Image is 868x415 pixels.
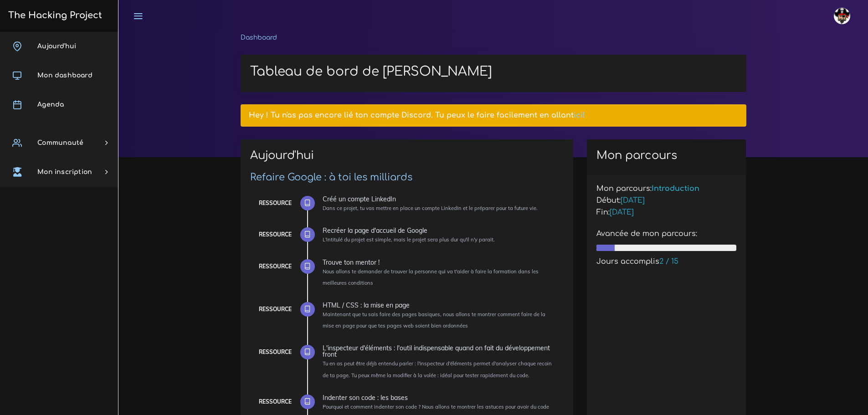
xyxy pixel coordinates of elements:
[323,268,539,286] small: Nous allons te demander de trouver la personne qui va t'aider à faire la formation dans les meill...
[323,345,557,358] div: L'inspecteur d'éléments : l'outil indispensable quand on fait du développement front
[323,205,538,211] small: Dans ce projet, tu vas mettre en place un compte LinkedIn et le préparer pour ta future vie.
[250,172,412,183] a: Refaire Google : à toi les milliards
[323,236,495,243] small: L'intitulé du projet est simple, mais le projet sera plus dur qu'il n'y parait.
[596,184,737,193] h5: Mon parcours:
[5,10,102,20] h3: The Hacking Project
[323,302,557,308] div: HTML / CSS : la mise en page
[596,149,737,162] h2: Mon parcours
[574,111,585,119] a: ici!
[37,43,76,50] span: Aujourd'hui
[323,360,552,378] small: Tu en as peut être déjà entendu parler : l'inspecteur d'éléments permet d'analyser chaque recoin ...
[250,149,564,169] h2: Aujourd'hui
[596,230,737,238] h5: Avancée de mon parcours:
[259,198,292,208] div: Ressource
[249,111,738,120] h5: Hey ! Tu n'as pas encore lié ton compte Discord. Tu peux le faire facilement en allant
[596,196,737,205] h5: Début:
[37,139,83,146] span: Communauté
[596,208,737,217] h5: Fin:
[37,101,64,108] span: Agenda
[323,196,557,202] div: Créé un compte LinkedIn
[259,347,292,357] div: Ressource
[259,261,292,272] div: Ressource
[610,208,634,216] span: [DATE]
[659,257,678,266] span: 2 / 15
[259,230,292,240] div: Ressource
[259,304,292,314] div: Ressource
[621,196,645,205] span: [DATE]
[834,8,850,24] img: avatar
[259,397,292,407] div: Ressource
[241,34,277,41] a: Dashboard
[323,227,557,234] div: Recréer la page d'accueil de Google
[250,64,737,80] h1: Tableau de bord de [PERSON_NAME]
[323,259,557,266] div: Trouve ton mentor !
[323,311,545,329] small: Maintenant que tu sais faire des pages basiques, nous allons te montrer comment faire de la mise ...
[596,257,737,266] h5: Jours accomplis
[37,72,92,79] span: Mon dashboard
[323,395,557,401] div: Indenter son code : les bases
[652,184,699,193] span: Introduction
[37,169,92,175] span: Mon inscription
